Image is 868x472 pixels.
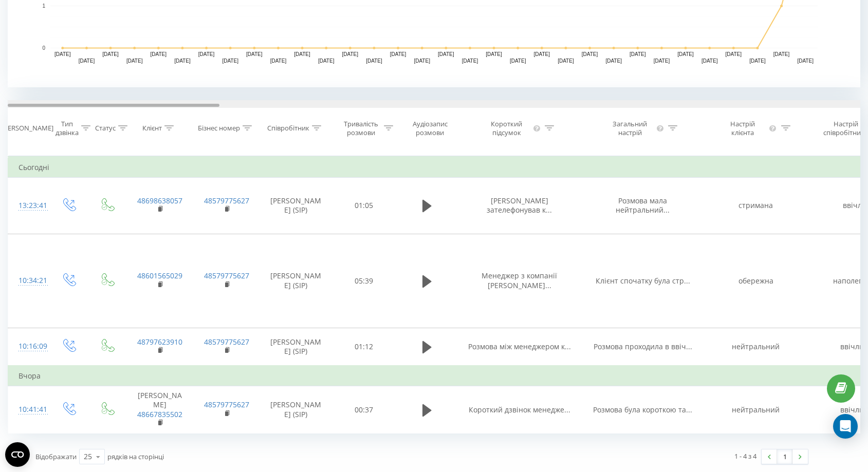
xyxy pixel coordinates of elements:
div: 10:34:21 [19,271,39,291]
td: [PERSON_NAME] (SIP) [260,234,332,328]
span: [PERSON_NAME] зателефонував к... [487,196,552,215]
div: 1 - 4 з 4 [734,451,756,461]
text: [DATE] [630,51,646,57]
div: Короткий підсумок [482,120,531,137]
text: [DATE] [558,58,574,64]
div: 10:16:09 [19,336,39,356]
text: [DATE] [462,58,478,64]
a: 48579775627 [204,337,249,347]
a: 48698638057 [137,196,182,205]
td: стримана [705,177,807,234]
div: Статус [95,124,116,133]
div: [PERSON_NAME] [2,124,53,133]
td: [PERSON_NAME] [126,386,193,433]
span: Розмова була короткою та... [593,405,692,414]
td: [PERSON_NAME] (SIP) [260,328,332,366]
a: 48667835502 [137,409,182,419]
a: 48601565029 [137,271,182,280]
a: 48579775627 [204,196,249,205]
text: [DATE] [438,51,454,57]
td: 01:12 [332,328,396,366]
text: [DATE] [294,51,310,57]
text: [DATE] [582,51,598,57]
text: [DATE] [222,58,238,64]
text: [DATE] [246,51,263,57]
div: Open Intercom Messenger [833,414,858,439]
td: 05:39 [332,234,396,328]
span: Розмова мала нейтральний... [616,196,670,215]
div: Аудіозапис розмови [405,120,455,137]
div: Співробітник [267,124,309,133]
text: 1 [42,3,45,9]
td: нейтральний [705,328,807,366]
text: [DATE] [726,51,742,57]
text: [DATE] [701,58,718,64]
button: Open CMP widget [5,442,30,467]
a: 48797623910 [137,337,182,347]
div: Тип дзвінка [56,120,79,137]
text: [DATE] [773,51,790,57]
text: [DATE] [486,51,502,57]
a: 1 [777,449,792,464]
span: Менеджер з компанії [PERSON_NAME]... [482,271,557,290]
td: 00:37 [332,386,396,433]
td: нейтральний [705,386,807,433]
div: Загальний настрій [605,120,655,137]
text: [DATE] [198,51,215,57]
div: Клієнт [142,124,162,133]
text: [DATE] [151,51,167,57]
text: [DATE] [390,51,407,57]
span: Відображати [35,452,77,461]
text: [DATE] [534,51,550,57]
td: [PERSON_NAME] (SIP) [260,386,332,433]
div: Тривалість розмови [341,120,381,137]
text: [DATE] [342,51,359,57]
text: [DATE] [318,58,335,64]
span: Короткий дзвінок менедже... [469,405,570,414]
text: [DATE] [654,58,670,64]
text: [DATE] [270,58,287,64]
text: [DATE] [102,51,119,57]
text: [DATE] [126,58,143,64]
text: 0 [42,45,45,51]
text: [DATE] [366,58,382,64]
span: Розмова проходила в ввіч... [594,342,692,351]
text: [DATE] [510,58,526,64]
span: Клієнт спочатку була стр... [596,276,690,286]
td: 01:05 [332,177,396,234]
text: [DATE] [797,58,814,64]
div: 10:41:41 [19,400,39,420]
text: [DATE] [749,58,766,64]
div: 25 [84,451,92,462]
a: 48579775627 [204,400,249,409]
a: 48579775627 [204,271,249,280]
text: [DATE] [174,58,191,64]
text: [DATE] [54,51,71,57]
div: Настрій клієнта [718,120,766,137]
text: [DATE] [677,51,694,57]
text: [DATE] [605,58,622,64]
text: [DATE] [414,58,430,64]
div: 13:23:41 [19,196,39,216]
span: рядків на сторінці [107,452,164,461]
td: [PERSON_NAME] (SIP) [260,177,332,234]
div: Бізнес номер [198,124,240,133]
span: Розмова між менеджером к... [468,342,571,351]
td: обережна [705,234,807,328]
text: [DATE] [79,58,95,64]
